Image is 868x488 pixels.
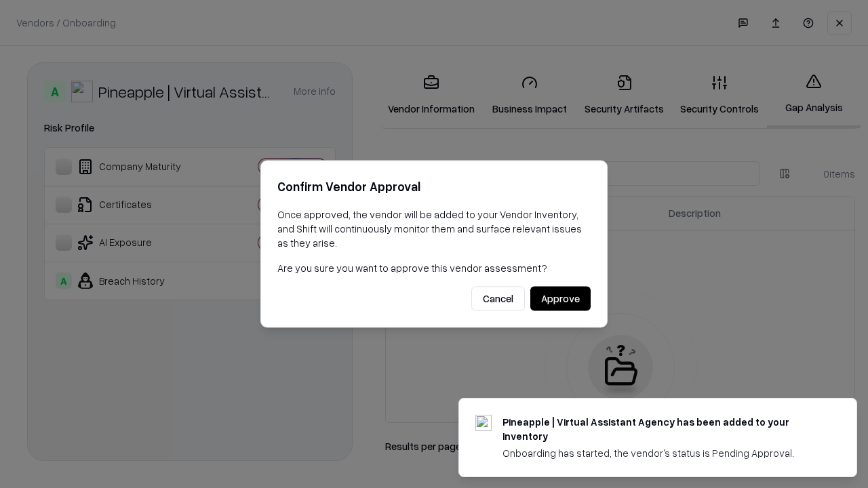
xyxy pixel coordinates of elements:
[471,287,525,311] button: Cancel
[277,261,591,275] p: Are you sure you want to approve this vendor assessment?
[502,415,824,443] div: Pineapple | Virtual Assistant Agency has been added to your inventory
[502,446,824,460] div: Onboarding has started, the vendor's status is Pending Approval.
[277,177,591,197] h2: Confirm Vendor Approval
[277,207,591,250] p: Once approved, the vendor will be added to your Vendor Inventory, and Shift will continuously mon...
[530,287,591,311] button: Approve
[475,415,492,431] img: trypineapple.com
